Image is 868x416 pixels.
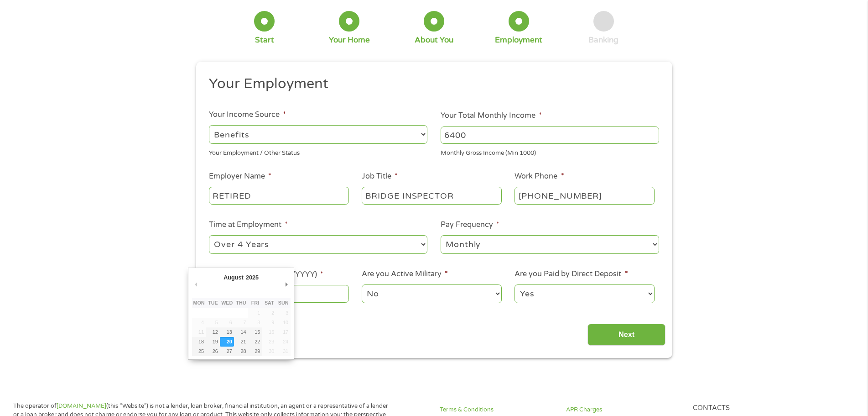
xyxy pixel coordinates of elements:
abbr: Wednesday [221,300,233,305]
label: Job Title [362,172,398,181]
button: 22 [248,337,262,347]
abbr: Tuesday [208,300,218,305]
button: 26 [206,347,220,356]
div: Banking [588,35,619,45]
button: Next Month [282,278,291,290]
label: Are you Active Military [362,269,448,279]
button: 28 [234,347,248,356]
label: Your Income Source [209,110,286,120]
div: Your Home [329,35,370,45]
div: Your Employment / Other Status [209,146,427,158]
a: APR Charges [566,405,681,414]
h4: Contacts [693,404,808,413]
input: Walmart [209,187,348,204]
div: Monthly Gross Income (Min 1000) [441,146,659,158]
button: 18 [192,337,206,347]
button: 21 [234,337,248,347]
button: 29 [248,347,262,356]
input: Next [587,324,665,346]
div: About You [415,35,453,45]
div: August [223,271,245,284]
label: Work Phone [515,172,564,181]
button: 25 [192,347,206,356]
label: Time at Employment [209,220,288,230]
button: 13 [220,327,234,337]
button: 15 [248,327,262,337]
input: 1800 [441,126,659,144]
label: Pay Frequency [441,220,499,230]
button: Previous Month [192,278,200,290]
label: Your Total Monthly Income [441,111,542,121]
button: 12 [206,327,220,337]
button: 14 [234,327,248,337]
div: Employment [495,35,542,45]
button: 27 [220,347,234,356]
abbr: Thursday [236,300,246,305]
button: 19 [206,337,220,347]
abbr: Sunday [278,300,289,305]
label: Are you Paid by Direct Deposit [515,269,628,279]
a: [DOMAIN_NAME] [57,402,106,410]
input: Cashier [362,187,501,204]
a: Terms & Conditions [440,405,555,414]
abbr: Saturday [265,300,274,305]
abbr: Friday [251,300,259,305]
div: 2025 [244,271,260,284]
div: Start [255,35,274,45]
label: Employer Name [209,172,271,181]
input: (231) 754-4010 [515,187,654,204]
h2: Your Employment [209,75,652,93]
button: 20 [220,337,234,347]
abbr: Monday [193,300,204,305]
